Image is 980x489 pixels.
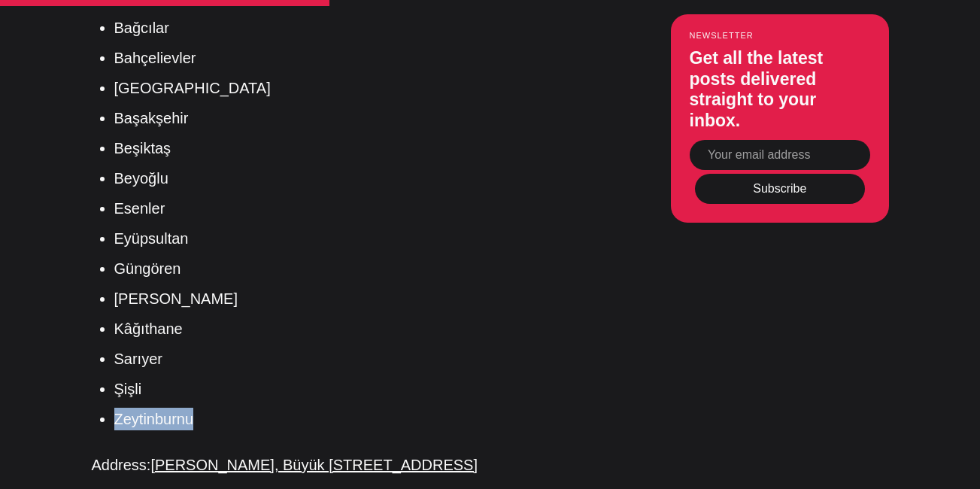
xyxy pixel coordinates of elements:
li: Bahçelievler [114,47,596,69]
li: Zeytinburnu [114,408,596,430]
li: Güngören [114,257,596,280]
a: [PERSON_NAME], Büyük [STREET_ADDRESS] [150,457,478,473]
li: Beşiktaş [114,137,596,159]
li: Esenler [114,197,596,220]
small: Newsletter [690,32,870,41]
li: Eyüpsultan [114,227,596,250]
li: Başakşehir [114,107,596,129]
li: [GEOGRAPHIC_DATA] [114,77,596,99]
li: Sarıyer [114,348,596,370]
h3: Get all the latest posts delivered straight to your inbox. [690,49,870,132]
input: Your email address [690,141,870,171]
li: [PERSON_NAME] [114,287,596,310]
li: Bağcılar [114,17,596,39]
li: Beyoğlu [114,167,596,190]
li: Şişli [114,378,596,400]
li: Kâğıthane [114,317,596,340]
button: Subscribe [695,175,865,205]
p: Address: [92,453,596,477]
